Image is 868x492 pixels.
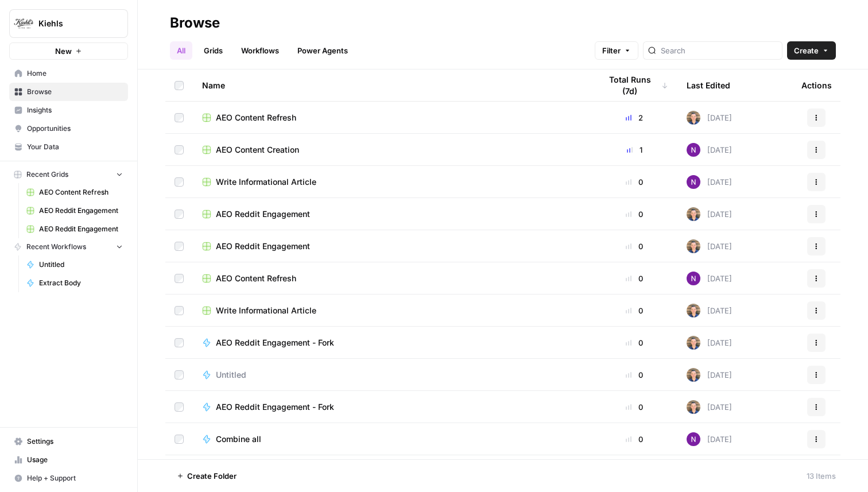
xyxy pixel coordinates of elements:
[27,105,123,115] span: Insights
[687,111,732,125] div: [DATE]
[600,69,668,101] div: Total Runs (7d)
[27,436,123,447] span: Settings
[600,433,668,445] div: 0
[290,41,355,60] a: Power Agents
[600,144,668,156] div: 1
[9,166,128,183] button: Recent Grids
[202,208,582,220] a: AEO Reddit Engagement
[202,144,582,156] a: AEO Content Creation
[687,304,732,317] div: [DATE]
[687,272,700,285] img: kedmmdess6i2jj5txyq6cw0yj4oc
[39,187,123,197] span: AEO Content Refresh
[26,242,86,252] span: Recent Workflows
[216,208,310,220] span: AEO Reddit Engagement
[687,207,700,221] img: 50s1itr6iuawd1zoxsc8bt0iyxwq
[9,138,128,156] a: Your Data
[216,369,246,381] span: Untitled
[661,45,777,56] input: Search
[38,18,108,29] span: Kiehls
[9,432,128,451] a: Settings
[687,400,732,414] div: [DATE]
[9,101,128,119] a: Insights
[9,119,128,138] a: Opportunities
[202,176,582,188] a: Write Informational Article
[687,207,732,221] div: [DATE]
[39,259,123,270] span: Untitled
[600,401,668,413] div: 0
[26,169,68,180] span: Recent Grids
[687,69,730,101] div: Last Edited
[234,41,286,60] a: Workflows
[600,208,668,220] div: 0
[27,87,123,97] span: Browse
[202,69,582,101] div: Name
[27,473,123,483] span: Help + Support
[687,432,700,446] img: kedmmdess6i2jj5txyq6cw0yj4oc
[21,255,128,274] a: Untitled
[600,176,668,188] div: 0
[216,273,296,284] span: AEO Content Refresh
[216,144,299,156] span: AEO Content Creation
[9,451,128,469] a: Usage
[27,68,123,79] span: Home
[687,368,732,382] div: [DATE]
[687,239,700,253] img: 50s1itr6iuawd1zoxsc8bt0iyxwq
[21,220,128,238] a: AEO Reddit Engagement
[600,369,668,381] div: 0
[9,83,128,101] a: Browse
[794,45,819,56] span: Create
[687,432,732,446] div: [DATE]
[687,368,700,382] img: 50s1itr6iuawd1zoxsc8bt0iyxwq
[687,304,700,317] img: 50s1itr6iuawd1zoxsc8bt0iyxwq
[202,305,582,316] a: Write Informational Article
[687,336,732,350] div: [DATE]
[9,469,128,487] button: Help + Support
[687,143,700,157] img: kedmmdess6i2jj5txyq6cw0yj4oc
[687,175,732,189] div: [DATE]
[600,305,668,316] div: 0
[687,239,732,253] div: [DATE]
[602,45,621,56] span: Filter
[687,111,700,125] img: 50s1itr6iuawd1zoxsc8bt0iyxwq
[202,433,582,445] a: Combine all
[13,13,34,34] img: Kiehls Logo
[39,206,123,216] span: AEO Reddit Engagement
[9,238,128,255] button: Recent Workflows
[55,45,72,57] span: New
[202,369,582,381] a: Untitled
[216,176,316,188] span: Write Informational Article
[787,41,836,60] button: Create
[202,337,582,348] a: AEO Reddit Engagement - Fork
[687,336,700,350] img: 50s1itr6iuawd1zoxsc8bt0iyxwq
[202,273,582,284] a: AEO Content Refresh
[39,224,123,234] span: AEO Reddit Engagement
[216,241,310,252] span: AEO Reddit Engagement
[27,142,123,152] span: Your Data
[687,143,732,157] div: [DATE]
[687,272,732,285] div: [DATE]
[202,112,582,123] a: AEO Content Refresh
[197,41,230,60] a: Grids
[216,112,296,123] span: AEO Content Refresh
[600,273,668,284] div: 0
[801,69,832,101] div: Actions
[202,241,582,252] a: AEO Reddit Engagement
[216,337,334,348] span: AEO Reddit Engagement - Fork
[687,175,700,189] img: kedmmdess6i2jj5txyq6cw0yj4oc
[202,401,582,413] a: AEO Reddit Engagement - Fork
[187,470,237,482] span: Create Folder
[170,467,243,485] button: Create Folder
[9,42,128,60] button: New
[39,278,123,288] span: Extract Body
[21,202,128,220] a: AEO Reddit Engagement
[27,455,123,465] span: Usage
[9,64,128,83] a: Home
[216,401,334,413] span: AEO Reddit Engagement - Fork
[170,41,192,60] a: All
[600,337,668,348] div: 0
[595,41,638,60] button: Filter
[21,274,128,292] a: Extract Body
[600,241,668,252] div: 0
[170,14,220,32] div: Browse
[9,9,128,38] button: Workspace: Kiehls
